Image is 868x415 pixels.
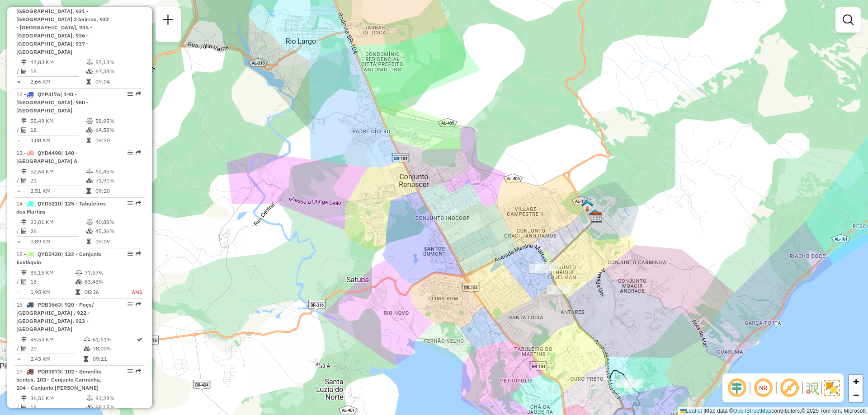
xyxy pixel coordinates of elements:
span: QYD5210 [38,200,61,207]
td: 18 [30,67,86,76]
i: % de utilização da cubagem [84,346,90,351]
td: 18 [30,277,75,286]
span: − [853,389,859,401]
td: = [16,136,21,145]
img: CDD Maceio [591,211,603,223]
i: % de utilização da cubagem [86,405,93,410]
td: 3,08 KM [30,136,86,145]
i: % de utilização da cubagem [86,228,93,234]
td: 35,15 KM [30,268,75,277]
td: 58,95% [95,117,141,126]
span: 15 - [16,251,102,266]
td: 61,61% [92,335,136,344]
i: % de utilização da cubagem [75,279,82,284]
a: OpenStreetMap [733,408,772,414]
td: 99,15% [95,403,141,412]
td: 57,13% [95,58,141,67]
i: Rota otimizada [137,337,142,342]
i: Distância Total [21,60,27,65]
i: Tempo total em rota [86,239,91,244]
a: Nova sessão e pesquisa [159,11,177,31]
td: 26 [30,227,86,236]
span: QYP3I76 [38,91,60,98]
td: = [16,77,21,86]
td: = [16,187,21,196]
td: 40,88% [95,218,141,227]
em: Opções [127,302,133,307]
a: Leaflet [680,408,702,414]
td: / [16,67,21,76]
td: = [16,237,21,246]
td: / [16,176,21,185]
td: / [16,227,21,236]
i: Distância Total [21,270,27,275]
td: / [16,344,21,353]
i: Total de Atividades [21,178,27,183]
span: 17 - [16,368,102,391]
td: 77,67% [84,268,121,277]
td: 64,58% [95,126,141,135]
td: 62,46% [95,167,141,176]
td: / [16,277,21,286]
td: 09:04 [95,77,141,86]
i: % de utilização da cubagem [86,178,93,183]
i: Total de Atividades [21,405,27,410]
i: % de utilização do peso [86,169,93,174]
td: 47,83 KM [30,58,86,67]
td: 71,91% [95,176,141,185]
td: 23,01 KM [30,218,86,227]
em: Rota exportada [136,368,141,374]
i: Total de Atividades [21,279,27,284]
em: Opções [127,91,133,97]
i: % de utilização do peso [86,60,93,65]
em: Rota exportada [136,201,141,206]
i: Tempo total em rota [86,79,91,84]
td: 48,53 KM [30,335,83,344]
i: Total de Atividades [21,127,27,133]
i: Total de Atividades [21,69,27,74]
em: Opções [127,201,133,206]
span: Ocultar deslocamento [726,377,748,399]
td: 09:20 [95,136,141,145]
td: 2,51 KM [30,187,86,196]
i: Total de Atividades [21,228,27,234]
td: 45,36% [95,227,141,236]
em: Rota exportada [136,251,141,256]
i: Distância Total [21,118,27,124]
a: Zoom out [849,388,863,402]
span: QYD5420 [38,251,61,257]
span: 14 - [16,200,106,215]
em: Opções [127,368,133,374]
td: 1,95 KM [30,288,75,297]
td: = [16,288,21,297]
i: % de utilização da cubagem [86,69,93,74]
span: | 102 - Benedito bentes, 103 - Conjunto Carminha, 104 - Conjunto [PERSON_NAME] [16,368,102,391]
span: PDB3663 [38,301,61,308]
i: Tempo total em rota [75,289,80,295]
em: Opções [127,150,133,155]
i: Distância Total [21,396,27,401]
em: Rota exportada [136,150,141,155]
em: Opções [127,251,133,256]
i: Total de Atividades [21,346,27,351]
td: 67,38% [95,67,141,76]
img: Exibir/Ocultar setores [824,380,840,396]
span: | 140 - [GEOGRAPHIC_DATA], 980 - [GEOGRAPHIC_DATA] [16,91,89,114]
td: = [16,354,21,364]
td: 08:26 [84,288,121,297]
a: Zoom in [849,375,863,388]
i: % de utilização do peso [84,337,90,342]
i: Tempo total em rota [84,356,88,362]
i: Tempo total em rota [86,188,91,194]
img: UDC zumpy [581,200,593,211]
td: 20 [30,344,83,353]
img: FAD CDD Maceio [589,209,601,220]
i: % de utilização da cubagem [86,127,93,133]
td: / [16,126,21,135]
td: / [16,403,21,412]
i: Distância Total [21,337,27,342]
td: 09:11 [92,354,136,364]
i: Distância Total [21,169,27,174]
td: 83,43% [84,277,121,286]
td: 93,28% [95,394,141,403]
